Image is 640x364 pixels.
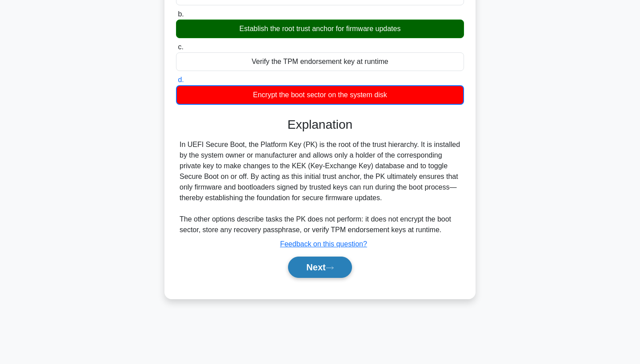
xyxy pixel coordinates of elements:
[176,52,464,71] div: Verify the TPM endorsement key at runtime
[176,20,464,38] div: Establish the root trust anchor for firmware updates
[181,117,459,132] h3: Explanation
[180,139,460,235] div: In UEFI Secure Boot, the Platform Key (PK) is the root of the trust hierarchy. It is installed by...
[178,10,184,18] span: b.
[178,43,183,51] span: c.
[288,257,352,278] button: Next
[280,240,367,248] a: Feedback on this question?
[176,85,464,105] div: Encrypt the boot sector on the system disk
[178,76,184,83] span: d.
